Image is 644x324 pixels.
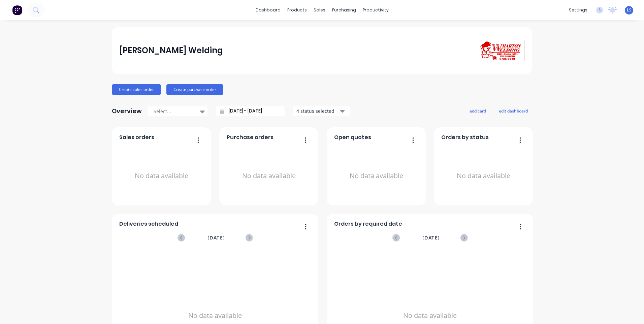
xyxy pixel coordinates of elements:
[441,133,489,141] span: Orders by status
[119,220,178,228] span: Deliveries scheduled
[166,84,223,95] button: Create purchase order
[334,220,402,228] span: Orders by required date
[12,5,22,15] img: Factory
[112,104,142,118] div: Overview
[334,133,371,141] span: Open quotes
[119,133,154,141] span: Sales orders
[119,144,204,208] div: No data available
[478,40,525,61] img: Wharton Welding
[359,5,392,15] div: productivity
[566,5,591,15] div: settings
[252,5,284,15] a: dashboard
[284,5,310,15] div: products
[329,5,359,15] div: purchasing
[227,133,273,141] span: Purchase orders
[334,144,419,208] div: No data available
[494,106,532,115] button: edit dashboard
[422,234,440,241] span: [DATE]
[119,44,223,57] div: [PERSON_NAME] Welding
[441,144,526,208] div: No data available
[293,106,350,116] button: 4 status selected
[207,234,225,241] span: [DATE]
[296,107,339,115] div: 4 status selected
[310,5,329,15] div: sales
[112,84,161,95] button: Create sales order
[227,144,311,208] div: No data available
[627,7,632,13] span: LS
[465,106,490,115] button: add card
